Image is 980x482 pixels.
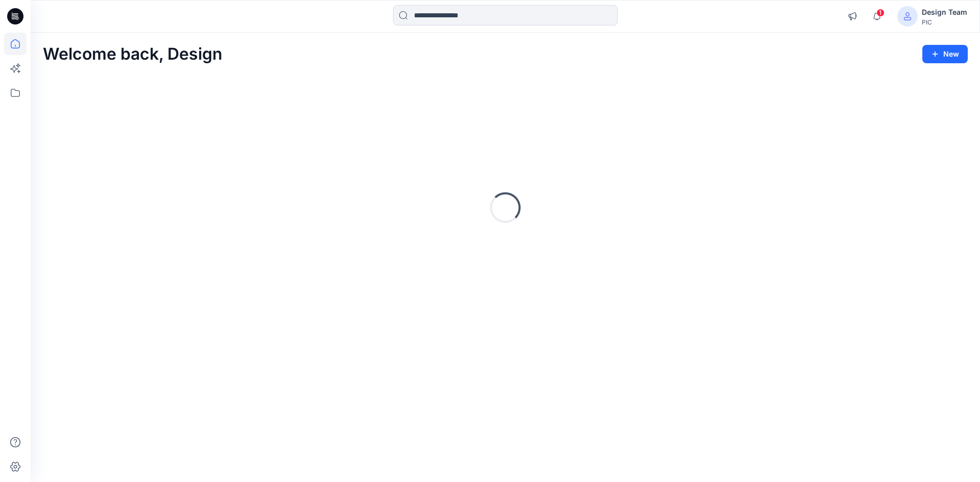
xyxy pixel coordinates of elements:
[922,18,967,26] div: PIC
[922,6,967,18] div: Design Team
[922,45,968,63] button: New
[903,12,912,20] svg: avatar
[876,9,885,17] span: 1
[43,45,223,64] h2: Welcome back, Design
